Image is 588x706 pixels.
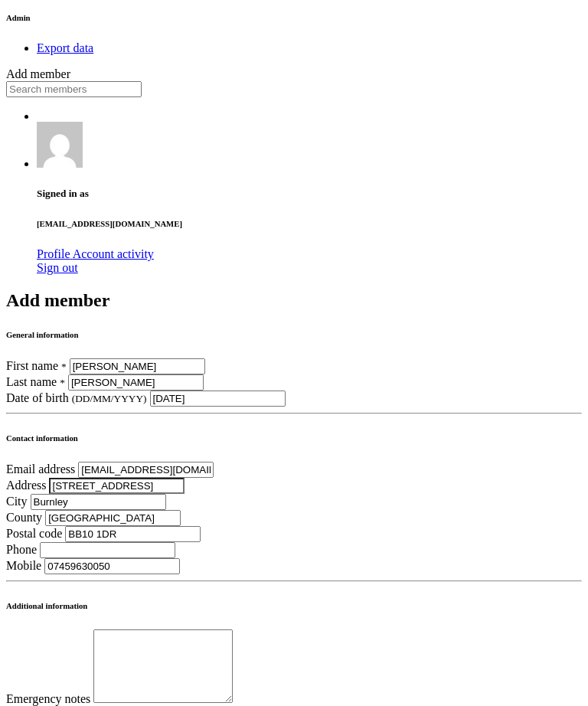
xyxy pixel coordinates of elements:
[6,290,582,311] h2: Add member
[6,559,41,572] label: Mobile
[37,261,78,274] a: Sign out
[6,375,57,388] label: Last name
[6,433,582,443] h6: Contact information
[6,495,28,508] label: City
[6,527,62,540] label: Postal code
[6,511,42,524] label: County
[6,391,69,404] label: Date of birth
[37,247,70,260] span: Profile
[6,692,90,705] label: Emergency notes
[37,41,93,54] a: Export data
[37,247,73,260] a: Profile
[6,479,46,492] label: Address
[73,247,154,260] a: Account activity
[6,67,582,81] div: Add member
[37,219,582,228] h6: [EMAIL_ADDRESS][DOMAIN_NAME]
[37,188,582,200] h5: Signed in as
[6,330,582,339] h6: General information
[72,393,147,404] small: (DD/MM/YYYY)
[6,13,582,22] h6: Admin
[6,81,142,97] input: Search members
[6,359,58,372] label: First name
[6,462,75,476] label: Email address
[6,601,582,610] h6: Additional information
[6,543,37,556] label: Phone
